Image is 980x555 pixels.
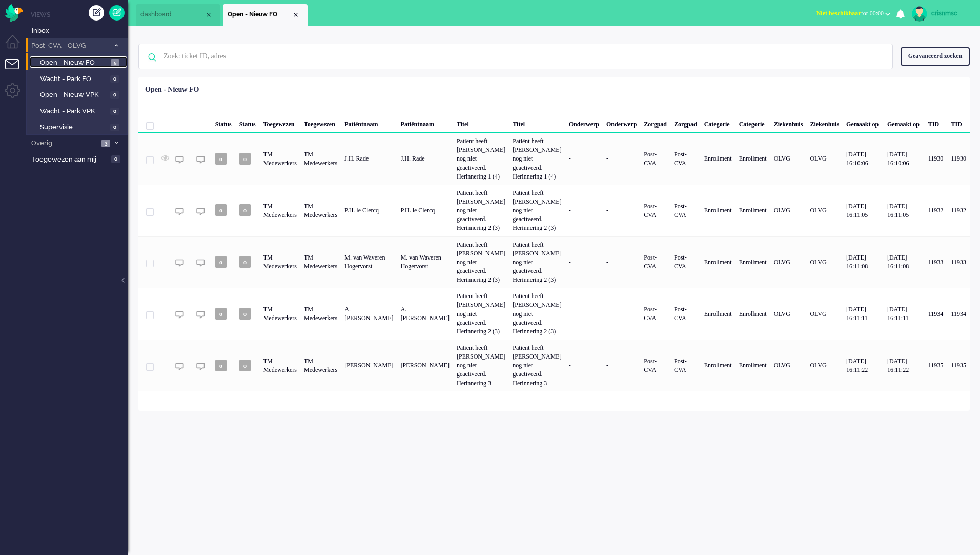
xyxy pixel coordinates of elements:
[453,236,509,288] div: Patiënt heeft [PERSON_NAME] nog niet geactiveerd. Herinnering 2 (3)
[215,204,227,216] span: o
[947,236,970,288] div: 11933
[810,3,896,26] li: Niet beschikbaarfor 00:00
[947,185,970,236] div: 11932
[30,121,127,132] a: Supervisie 0
[175,362,184,371] img: ic_chat_grey.svg
[565,185,603,236] div: -
[931,8,970,18] div: crisnmsc
[175,155,184,164] img: ic_chat_grey.svg
[30,41,109,51] span: Post-CVA - OLVG
[736,288,770,340] div: Enrollment
[239,308,251,320] span: o
[175,310,184,319] img: ic_chat_grey.svg
[701,112,736,133] div: Categorie
[215,360,227,371] span: o
[397,185,453,236] div: P.H. le Clercq
[843,133,884,185] div: [DATE] 16:10:06
[260,112,300,133] div: Toegewezen
[565,340,603,391] div: -
[110,124,119,131] span: 0
[947,288,970,340] div: 11934
[603,133,640,185] div: -
[884,185,925,236] div: [DATE] 16:11:05
[509,185,565,236] div: Patiënt heeft [PERSON_NAME] nog niet geactiveerd. Herinnering 2 (3)
[603,185,640,236] div: -
[136,4,220,26] li: Dashboard
[925,236,948,288] div: 11933
[89,5,104,21] div: Creëer ticket
[770,288,807,340] div: OLVG
[947,133,970,185] div: 11930
[341,185,397,236] div: P.H. le Clercq
[640,288,670,340] div: Post-CVA
[212,112,236,133] div: Status
[397,112,453,133] div: Patiëntnaam
[509,340,565,391] div: Patiënt heeft [PERSON_NAME] nog niet geactiveerd. Herinnering 3
[701,340,736,391] div: Enrollment
[260,185,300,236] div: TM Medewerkers
[196,207,205,216] img: ic_chat_grey.svg
[770,185,807,236] div: OLVG
[140,10,205,19] span: dashboard
[205,11,213,19] div: Close tab
[770,133,807,185] div: OLVG
[300,236,341,288] div: TM Medewerkers
[603,112,640,133] div: Onderwerp
[215,153,227,165] span: o
[509,133,565,185] div: Patiënt heeft [PERSON_NAME] nog niet geactiveerd. Herinnering 1 (4)
[884,288,925,340] div: [DATE] 16:11:11
[565,112,603,133] div: Onderwerp
[701,185,736,236] div: Enrollment
[215,308,227,320] span: o
[397,340,453,391] div: [PERSON_NAME]
[843,112,884,133] div: Gemaakt op
[260,288,300,340] div: TM Medewerkers
[806,185,843,236] div: OLVG
[770,112,807,133] div: Ziekenhuis
[109,5,125,21] a: Quick Ticket
[110,108,119,115] span: 0
[111,155,120,163] span: 0
[397,236,453,288] div: M. van Waveren Hogervorst
[670,185,701,236] div: Post-CVA
[239,256,251,268] span: o
[5,83,28,106] li: Admin menu
[640,133,670,185] div: Post-CVA
[236,112,260,133] div: Status
[565,236,603,288] div: -
[156,44,879,69] input: Zoek: ticket ID, adres
[770,340,807,391] div: OLVG
[239,360,251,371] span: o
[603,340,640,391] div: -
[5,7,23,14] a: Omnidesk
[670,288,701,340] div: Post-CVA
[239,153,251,165] span: o
[701,236,736,288] div: Enrollment
[736,340,770,391] div: Enrollment
[509,112,565,133] div: Titel
[912,6,927,22] img: avatar
[30,138,98,148] span: Overig
[111,59,119,67] span: 5
[736,112,770,133] div: Categorie
[925,340,948,391] div: 11935
[40,58,108,68] span: Open - Nieuw FO
[101,140,110,147] span: 3
[640,185,670,236] div: Post-CVA
[453,112,509,133] div: Titel
[640,236,670,288] div: Post-CVA
[701,288,736,340] div: Enrollment
[300,133,341,185] div: TM Medewerkers
[397,133,453,185] div: J.H. Rade
[341,288,397,340] div: A. [PERSON_NAME]
[565,288,603,340] div: -
[884,133,925,185] div: [DATE] 16:10:06
[843,340,884,391] div: [DATE] 16:11:22
[30,73,127,84] a: Wacht - Park FO 0
[30,25,128,36] a: Inbox
[341,340,397,391] div: [PERSON_NAME]
[228,10,292,19] span: Open - Nieuw FO
[947,112,970,133] div: TID
[509,288,565,340] div: Patiënt heeft [PERSON_NAME] nog niet geactiveerd. Herinnering 2 (3)
[947,340,970,391] div: 11935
